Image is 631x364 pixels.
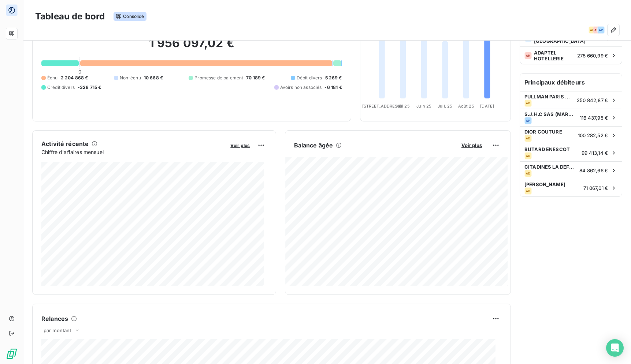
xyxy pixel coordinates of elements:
[583,185,608,191] span: 71 067,01 €
[41,36,342,58] h2: 1 956 097,02 €
[458,104,474,109] tspan: Août 25
[416,104,431,109] tspan: Juin 25
[78,69,81,75] span: 0
[520,179,622,196] div: [PERSON_NAME]AD71 067,01 €
[35,10,105,23] h3: Tableau de bord
[524,135,532,142] div: AD
[580,115,608,121] span: 116 437,95 €
[325,75,342,81] span: 5 269 €
[480,104,494,109] tspan: [DATE]
[593,26,600,34] div: AH
[520,126,622,144] div: DIOR COUTUREAD100 282,52 €
[114,12,146,21] span: Consolidé
[578,132,608,138] span: 100 282,52 €
[520,161,622,179] div: CITADINES LA DEFENSEAD84 862,66 €
[524,164,575,170] span: CITADINES LA DEFENSE
[47,75,58,81] span: Échu
[524,111,575,117] span: S.J.H.C SAS (MARRIOTT RIVE GAUCHE)
[520,91,622,109] div: PULLMAN PARIS MONTPARNASSEAD250 842,87 €
[524,187,532,195] div: AD
[144,75,163,81] span: 10 668 €
[520,109,622,126] div: S.J.H.C SAS (MARRIOTT RIVE GAUCHE)AP116 437,95 €
[194,75,243,81] span: Promesse de paiement
[597,26,605,34] div: AP
[396,104,409,109] tspan: Mai 25
[438,104,452,109] tspan: Juil. 25
[228,142,252,149] button: Voir plus
[41,314,68,323] h6: Relances
[459,142,484,149] button: Voir plus
[61,75,88,81] span: 2 204 868 €
[78,84,101,91] span: -328 715 €
[246,75,265,81] span: 70 189 €
[520,74,622,91] h6: Principaux débiteurs
[582,150,608,156] span: 99 413,14 €
[41,148,225,156] span: Chiffre d'affaires mensuel
[41,139,89,148] h6: Activité récente
[589,26,596,34] div: AD
[280,84,322,91] span: Avoirs non associés
[297,75,322,81] span: Débit divers
[577,53,608,59] span: 278 660,99 €
[520,144,622,161] div: BUTARD ENESCOTAD99 413,14 €
[294,141,333,150] h6: Balance âgée
[524,94,572,100] span: PULLMAN PARIS MONTPARNASSE
[6,348,18,360] img: Logo LeanPay
[524,129,574,135] span: DIOR COUTURE
[524,117,532,124] div: AP
[524,146,577,152] span: BUTARD ENESCOT
[579,168,608,173] span: 84 862,66 €
[230,143,250,148] span: Voir plus
[324,84,342,91] span: -6 181 €
[577,97,608,103] span: 250 842,87 €
[524,152,532,160] div: AD
[606,339,624,357] div: Open Intercom Messenger
[44,327,71,333] span: par montant
[362,104,401,109] tspan: [STREET_ADDRESS]
[524,52,532,59] div: AH
[461,142,482,148] span: Voir plus
[120,75,141,81] span: Non-échu
[524,181,579,187] span: [PERSON_NAME]
[524,170,532,177] div: AD
[524,100,532,107] div: AD
[534,50,575,61] span: ADAPTEL HOTELLERIE
[47,84,75,91] span: Crédit divers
